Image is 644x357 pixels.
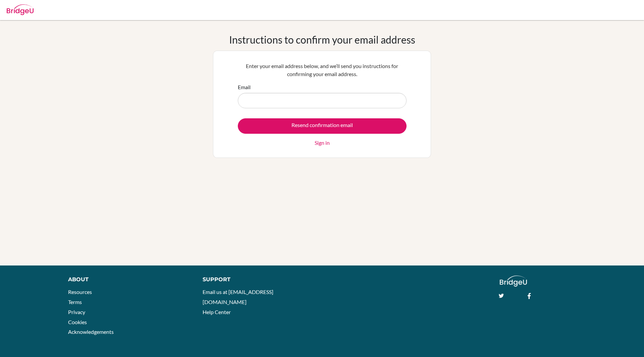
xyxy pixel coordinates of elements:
[68,329,114,335] a: Acknowledgements
[68,309,85,315] a: Privacy
[315,139,330,147] a: Sign in
[238,62,407,78] p: Enter your email address below, and we’ll send you instructions for confirming your email address.
[68,276,187,284] div: About
[7,4,34,15] img: Bridge-U
[203,289,273,305] a: Email us at [EMAIL_ADDRESS][DOMAIN_NAME]
[238,118,407,134] input: Resend confirmation email
[500,276,527,287] img: logo_white@2x-f4f0deed5e89b7ecb1c2cc34c3e3d731f90f0f143d5ea2071677605dd97b5244.png
[203,309,231,315] a: Help Center
[68,299,82,305] a: Terms
[229,34,415,46] h1: Instructions to confirm your email address
[238,83,251,91] label: Email
[203,276,314,284] div: Support
[68,289,92,295] a: Resources
[68,319,87,325] a: Cookies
